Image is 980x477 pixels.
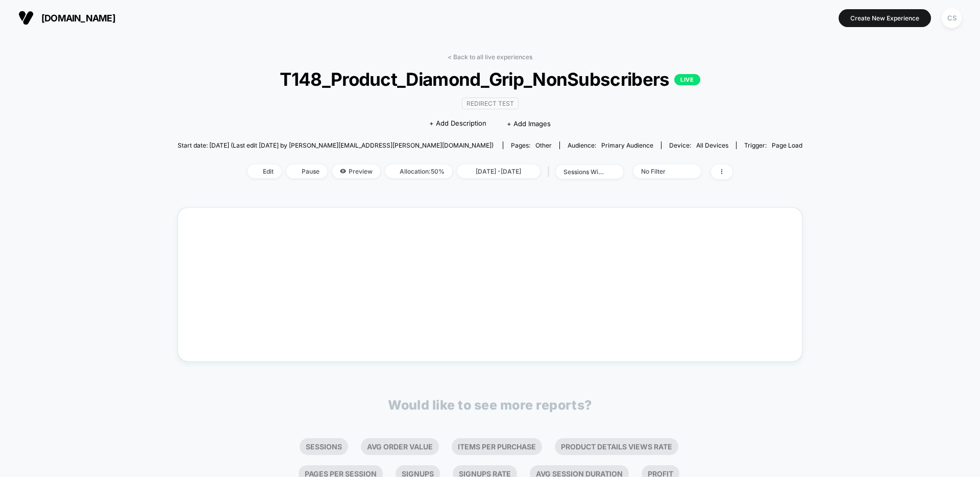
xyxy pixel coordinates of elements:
[696,141,728,149] span: all devices
[507,120,551,128] span: + Add Images
[18,10,34,26] img: Visually logo
[178,141,494,149] span: Start date: [DATE] (Last edit [DATE] by [PERSON_NAME][EMAIL_ADDRESS][PERSON_NAME][DOMAIN_NAME])
[286,164,327,178] span: Pause
[744,141,802,149] div: Trigger:
[457,164,540,178] span: [DATE] - [DATE]
[568,141,653,149] div: Audience:
[361,438,439,455] li: Avg Order Value
[939,8,965,29] button: CS
[462,98,519,109] span: Redirect Test
[674,74,700,85] p: LIVE
[388,397,592,413] p: Would like to see more reports?
[248,164,281,178] span: Edit
[555,438,678,455] li: Product Details Views Rate
[511,141,552,149] div: Pages:
[942,8,962,28] div: CS
[563,168,604,176] div: sessions with impression
[772,141,802,149] span: Page Load
[661,141,736,149] span: Device:
[429,118,486,129] span: + Add Description
[839,9,931,27] button: Create New Experience
[641,168,682,175] div: No Filter
[601,141,653,149] span: Primary Audience
[535,141,552,149] span: other
[448,53,532,61] a: < Back to all live experiences
[385,164,452,178] span: Allocation: 50%
[41,13,115,23] span: [DOMAIN_NAME]
[209,68,771,90] span: T148_Product_Diamond_Grip_NonSubscribers
[15,10,118,26] button: [DOMAIN_NAME]
[300,438,348,455] li: Sessions
[332,164,380,178] span: Preview
[545,164,556,179] span: |
[452,438,542,455] li: Items Per Purchase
